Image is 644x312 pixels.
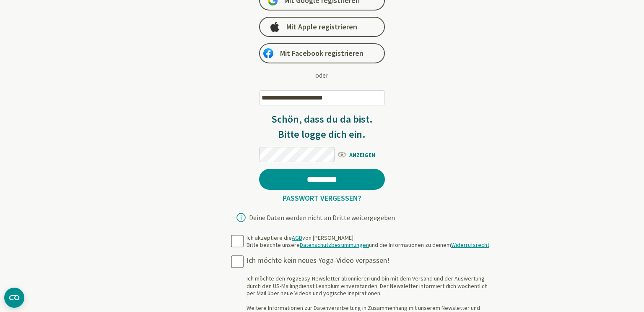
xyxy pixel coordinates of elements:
a: Passwort vergessen? [279,193,365,203]
div: oder [315,70,328,80]
a: Widerrufsrecht [451,241,489,249]
a: Datenschutzbestimmungen [300,241,369,249]
span: ANZEIGEN [337,149,385,160]
button: CMP-Widget öffnen [4,288,24,308]
a: AGB [292,234,302,241]
h3: Schön, dass du da bist. Bitte logge dich ein. [259,112,385,142]
div: Deine Daten werden nicht an Dritte weitergegeben [249,214,395,221]
div: Ich akzeptiere die von [PERSON_NAME] Bitte beachte unsere und die Informationen zu deinem . [247,234,491,249]
span: Mit Facebook registrieren [280,48,364,58]
a: Mit Facebook registrieren [259,43,385,63]
a: Mit Apple registrieren [259,17,385,37]
span: Mit Apple registrieren [286,22,357,32]
div: Ich möchte kein neues Yoga-Video verpassen! [247,256,495,265]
